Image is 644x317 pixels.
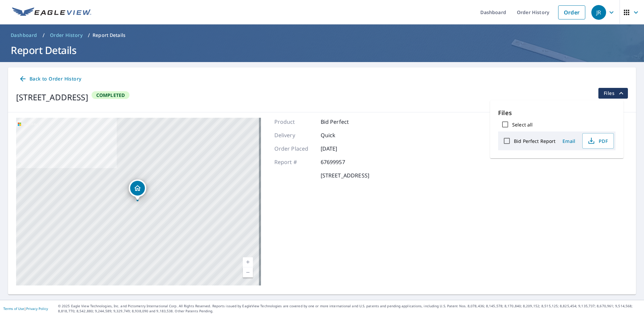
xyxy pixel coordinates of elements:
h1: Report Details [8,43,636,57]
p: Quick [321,131,361,139]
img: EV Logo [12,7,91,17]
a: Order History [47,30,85,41]
a: Current Level 17, Zoom Out [243,267,253,277]
li: / [43,31,45,39]
p: Report # [274,158,315,166]
label: Bid Perfect Report [514,138,555,144]
p: 67699957 [321,158,361,166]
span: Dashboard [11,32,37,39]
span: Order History [50,32,83,39]
p: Files [498,108,615,117]
a: Back to Order History [16,73,84,85]
span: Email [561,138,577,144]
nav: breadcrumb [8,30,636,41]
a: Order [558,5,585,19]
button: PDF [582,133,614,149]
a: Dashboard [8,30,40,41]
p: [STREET_ADDRESS] [321,171,369,179]
div: [STREET_ADDRESS] [16,91,88,103]
button: Email [558,136,580,146]
button: filesDropdownBtn-67699957 [598,88,628,99]
label: Select all [512,121,533,128]
p: | [3,307,48,311]
span: Back to Order History [19,75,81,83]
p: Report Details [93,32,125,39]
p: [DATE] [321,145,361,153]
span: Completed [92,92,129,98]
span: Files [604,89,625,97]
p: Delivery [274,131,315,139]
p: Product [274,118,315,126]
div: JR [591,5,606,20]
div: Dropped pin, building 1, Residential property, 47 Qualla Ct Boulder, CO 80303 [129,179,146,200]
p: © 2025 Eagle View Technologies, Inc. and Pictometry International Corp. All Rights Reserved. Repo... [58,304,641,314]
p: Bid Perfect [321,118,361,126]
a: Terms of Use [3,306,24,311]
a: Current Level 17, Zoom In [243,257,253,267]
p: Order Placed [274,145,315,153]
li: / [88,31,90,39]
span: PDF [587,137,608,145]
a: Privacy Policy [26,306,48,311]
